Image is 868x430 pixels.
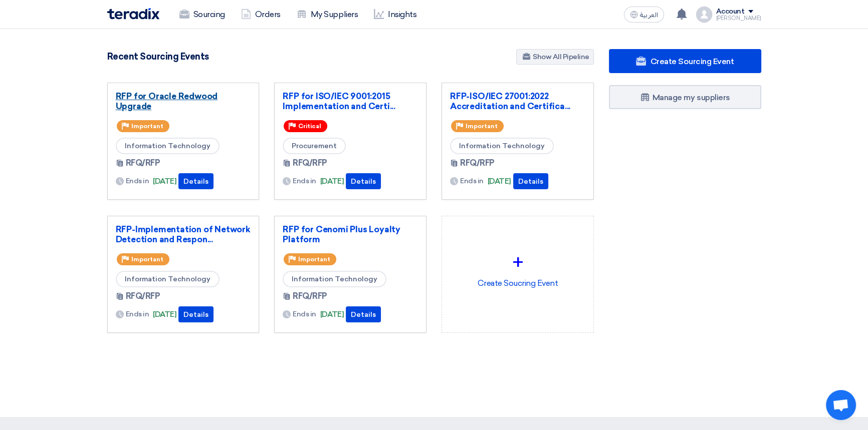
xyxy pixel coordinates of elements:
span: Ends in [126,309,149,319]
button: Details [346,306,381,322]
div: + [450,247,585,277]
span: RFQ/RFP [460,157,495,169]
button: Details [178,306,213,322]
span: Information Technology [116,138,220,154]
span: Ends in [293,309,316,319]
span: Information Technology [450,138,554,154]
span: Important [466,123,498,130]
span: Ends in [126,176,149,186]
a: Show All Pipeline [516,49,594,65]
button: Details [178,173,213,189]
button: Details [513,173,548,189]
span: [DATE] [320,309,344,320]
button: Details [346,173,381,189]
span: Ends in [293,176,316,186]
a: Open chat [826,390,856,420]
span: [DATE] [320,176,344,187]
span: RFQ/RFP [126,290,160,302]
span: [DATE] [153,309,176,320]
span: Important [131,256,163,263]
span: RFQ/RFP [126,157,160,169]
img: profile_test.png [696,7,712,23]
span: [DATE] [488,176,511,187]
span: [DATE] [153,176,176,187]
a: Manage my suppliers [609,85,761,109]
a: RFP-ISO/IEC 27001:2022 Accreditation and Certifica... [450,91,585,111]
a: My Suppliers [289,4,366,26]
a: RFP for Cenomi Plus Loyalty Platform [283,224,418,244]
div: Account [716,8,745,16]
span: RFQ/RFP [293,157,327,169]
a: Sourcing [171,4,233,26]
span: Important [131,123,163,130]
span: Procurement [283,138,346,154]
div: [PERSON_NAME] [716,16,761,21]
a: RFP for Oracle Redwood Upgrade [116,91,251,111]
span: Critical [298,123,321,130]
a: Orders [233,4,289,26]
div: Create Soucring Event [450,224,585,312]
a: RFP for ISO/IEC 9001:2015 Implementation and Certi... [283,91,418,111]
span: Create Sourcing Event [650,57,734,66]
span: Ends in [460,176,484,186]
span: Information Technology [116,271,220,287]
a: RFP-Implementation of Network Detection and Respon... [116,224,251,244]
span: RFQ/RFP [293,290,327,302]
span: العربية [640,12,658,19]
a: Insights [366,4,424,26]
h4: Recent Sourcing Events [107,51,209,62]
img: Teradix logo [107,8,159,20]
span: Important [298,256,330,263]
span: Information Technology [283,271,386,287]
button: العربية [624,7,664,23]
